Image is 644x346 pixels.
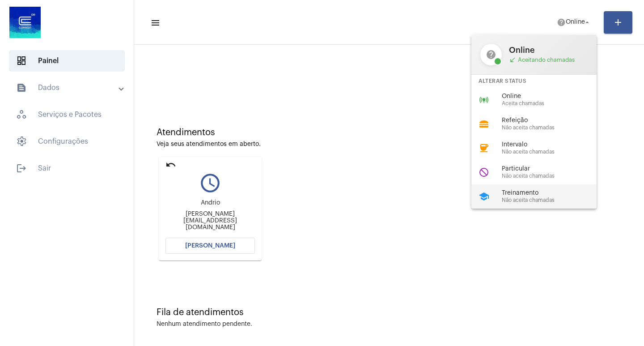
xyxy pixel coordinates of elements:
span: Treinamento [502,190,604,196]
span: Aceita chamadas [502,101,604,107]
span: Particular [502,166,604,172]
mat-icon: do_not_disturb [479,167,489,178]
span: Online [509,46,588,55]
span: Não aceita chamadas [502,125,604,131]
mat-icon: help [480,44,502,65]
mat-icon: coffee [479,143,489,154]
mat-icon: online_prediction [479,94,489,105]
span: Intervalo [502,141,604,148]
span: Online [502,93,604,100]
span: Não aceita chamadas [502,173,604,179]
mat-icon: school [479,191,489,202]
span: Não aceita chamadas [502,197,604,203]
div: Alterar Status [471,75,597,88]
mat-icon: call_received [509,56,516,64]
mat-icon: lunch_dining [479,119,489,129]
span: Aceitando chamadas [509,56,588,64]
span: Não aceita chamadas [502,149,604,155]
span: Refeição [502,117,604,124]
